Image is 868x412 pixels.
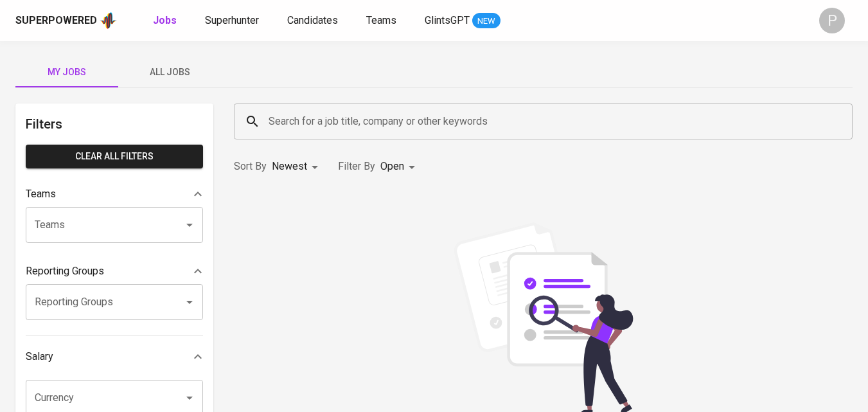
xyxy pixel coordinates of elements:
span: NEW [472,15,500,28]
span: Open [380,160,404,172]
div: Reporting Groups [26,258,203,284]
a: Candidates [287,13,341,29]
span: My Jobs [23,64,111,80]
p: Newest [272,159,307,174]
div: P [819,8,845,33]
a: GlintsGPT NEW [425,13,500,29]
button: Open [181,293,199,311]
button: Open [181,216,199,234]
p: Filter By [338,159,375,174]
p: Sort By [234,159,267,174]
p: Teams [26,186,56,202]
span: Clear All filters [36,148,193,165]
a: Jobs [153,13,179,29]
span: Candidates [287,14,338,26]
button: Clear All filters [26,145,203,168]
a: Teams [366,13,399,29]
div: Newest [272,155,323,179]
img: app logo [100,11,117,30]
div: Superpowered [15,13,97,28]
b: Jobs [153,14,177,26]
div: Teams [26,181,203,207]
div: Open [380,155,420,179]
h6: Filters [26,114,203,134]
span: Superhunter [205,14,259,26]
a: Superpoweredapp logo [15,11,117,30]
span: All Jobs [126,64,213,80]
p: Reporting Groups [26,264,104,279]
a: Superhunter [205,13,261,29]
span: GlintsGPT [425,14,470,26]
span: Teams [366,14,396,26]
p: Salary [26,349,53,364]
button: Open [181,389,199,407]
div: Salary [26,344,203,370]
